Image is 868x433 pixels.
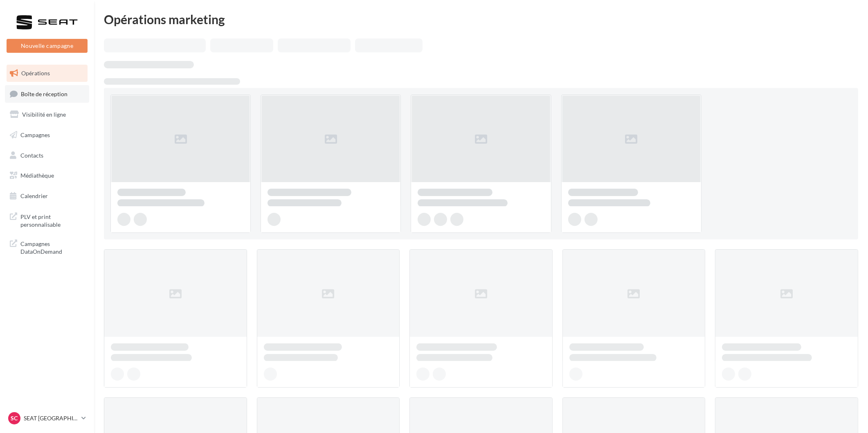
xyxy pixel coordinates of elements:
[5,106,89,123] a: Visibilité en ligne
[5,187,89,205] a: Calendrier
[5,167,89,184] a: Médiathèque
[5,208,89,232] a: PLV et print personnalisable
[5,85,89,103] a: Boîte de réception
[24,414,78,422] p: SEAT [GEOGRAPHIC_DATA]
[7,410,88,426] a: SC SEAT [GEOGRAPHIC_DATA]
[20,151,43,158] span: Contacts
[22,111,66,118] span: Visibilité en ligne
[20,238,84,256] span: Campagnes DataOnDemand
[5,65,89,82] a: Opérations
[21,70,50,77] span: Opérations
[104,13,858,25] div: Opérations marketing
[5,126,89,144] a: Campagnes
[21,90,67,97] span: Boîte de réception
[20,211,84,229] span: PLV et print personnalisable
[7,39,88,53] button: Nouvelle campagne
[20,192,48,199] span: Calendrier
[5,147,89,164] a: Contacts
[5,235,89,259] a: Campagnes DataOnDemand
[20,172,54,179] span: Médiathèque
[20,131,50,138] span: Campagnes
[11,414,18,422] span: SC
